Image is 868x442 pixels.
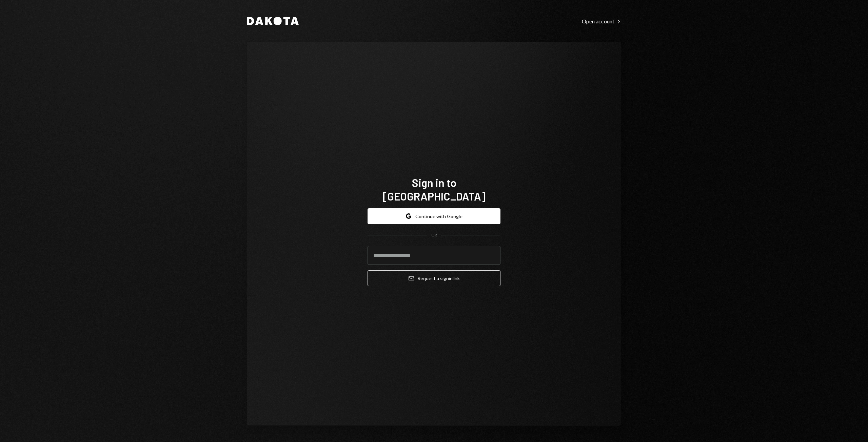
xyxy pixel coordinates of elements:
[368,270,500,286] button: Request a signinlink
[368,208,500,224] button: Continue with Google
[487,251,495,259] keeper-lock: Open Keeper Popup
[431,232,437,238] div: OR
[582,17,621,25] a: Open account
[368,176,500,203] h1: Sign in to [GEOGRAPHIC_DATA]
